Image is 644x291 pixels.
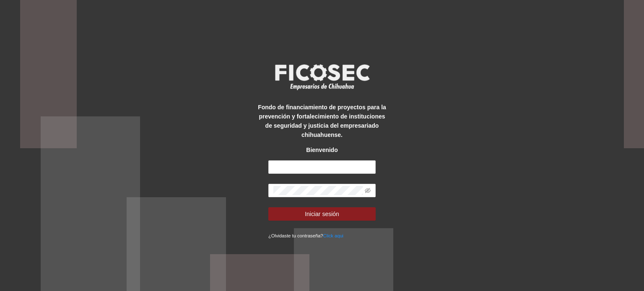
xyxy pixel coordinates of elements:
[306,147,338,153] strong: Bienvenido
[305,209,339,219] span: Iniciar sesión
[270,62,374,93] img: logo
[268,233,343,238] small: ¿Olvidaste tu contraseña?
[365,188,371,193] span: eye-invisible
[258,104,386,138] strong: Fondo de financiamiento de proyectos para la prevención y fortalecimiento de instituciones de seg...
[268,207,376,221] button: Iniciar sesión
[323,233,344,238] a: Click aqui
